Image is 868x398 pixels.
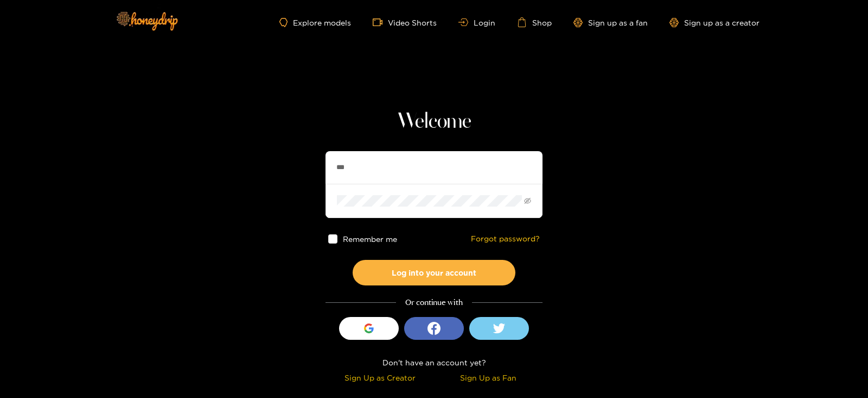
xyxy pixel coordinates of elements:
[343,235,397,243] span: Remember me
[279,18,351,27] a: Explore models
[373,17,388,27] span: video-camera
[471,234,540,244] a: Forgot password?
[669,18,759,27] a: Sign up as a creator
[325,356,542,369] div: Don't have an account yet?
[325,109,542,135] h1: Welcome
[437,371,540,384] div: Sign Up as Fan
[353,260,515,285] button: Log into your account
[328,371,431,384] div: Sign Up as Creator
[325,296,542,309] div: Or continue with
[573,18,648,27] a: Sign up as a fan
[373,17,437,27] a: Video Shorts
[517,17,552,27] a: Shop
[524,197,531,204] span: eye-invisible
[458,18,495,27] a: Login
